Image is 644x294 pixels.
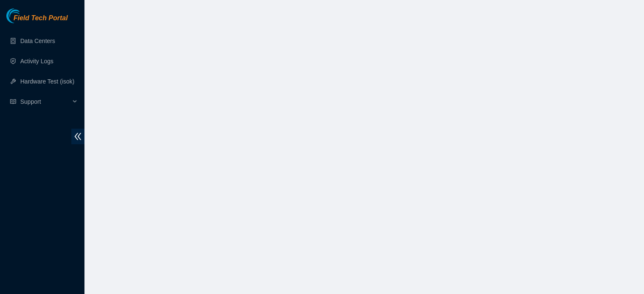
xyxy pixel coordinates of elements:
span: double-left [71,129,84,144]
a: Data Centers [20,38,55,44]
span: Field Tech Portal [14,14,68,22]
span: Support [20,93,70,110]
a: Activity Logs [20,58,54,65]
span: read [10,99,16,105]
img: Akamai Technologies [6,8,43,23]
a: Hardware Test (isok) [20,78,74,85]
a: Akamai TechnologiesField Tech Portal [6,15,68,26]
